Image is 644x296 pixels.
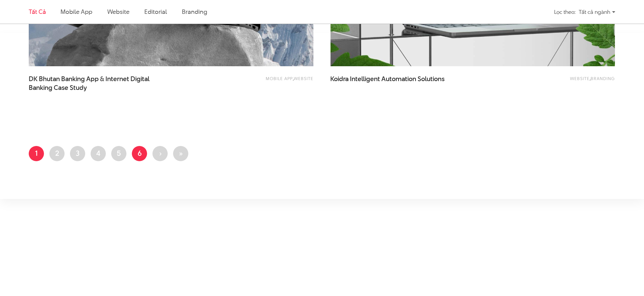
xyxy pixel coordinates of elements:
[554,6,575,18] div: Lọc theo:
[107,7,129,16] a: Website
[70,146,85,161] a: 3
[199,75,313,88] div: ,
[350,74,380,83] span: Intelligent
[501,75,615,88] div: ,
[132,146,147,161] a: 6
[330,75,466,92] a: Koidra Intelligent Automation Solutions
[49,146,65,161] a: 2
[91,146,106,161] a: 4
[579,6,615,18] div: Tất cả ngành
[29,75,164,92] span: DK Bhutan Banking App & Internet Digital
[144,7,167,16] a: Editorial
[111,146,126,161] a: 5
[266,75,293,81] a: Mobile app
[29,7,46,16] a: Tất cả
[159,148,162,158] span: ›
[178,148,183,158] span: »
[61,7,92,16] a: Mobile app
[29,75,164,92] a: DK Bhutan Banking App & Internet DigitalBanking Case Study
[570,75,590,81] a: Website
[182,7,207,16] a: Branding
[591,75,615,81] a: Branding
[418,74,445,83] span: Solutions
[29,83,87,92] span: Banking Case Study
[330,74,349,83] span: Koidra
[294,75,313,81] a: Website
[381,74,416,83] span: Automation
